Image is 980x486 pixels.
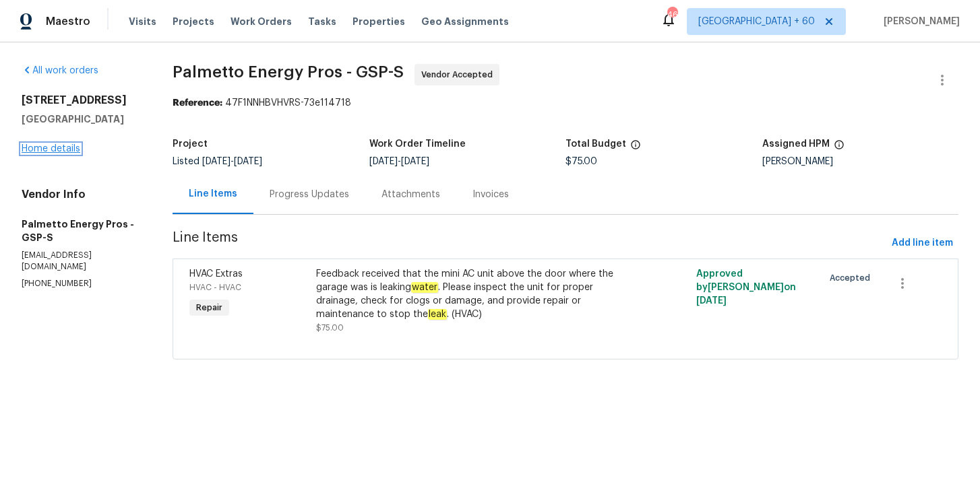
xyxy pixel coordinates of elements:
span: The total cost of line items that have been proposed by Opendoor. This sum includes line items th... [630,139,641,157]
span: Repair [191,301,228,314]
h5: Total Budget [565,139,626,149]
h5: Palmetto Energy Pros - GSP-S [22,217,140,244]
span: HVAC Extras [189,269,243,279]
h5: Assigned HPM [762,139,830,149]
span: Tasks [308,17,336,26]
span: Vendor Accepted [421,68,498,81]
span: The hpm assigned to this work order. [834,139,845,157]
span: Line Items [173,231,886,256]
p: [EMAIL_ADDRESS][DOMAIN_NAME] [22,250,140,273]
p: [PHONE_NUMBER] [22,278,140,289]
span: [DATE] [401,157,429,166]
span: Geo Assignments [421,15,509,28]
h2: [STREET_ADDRESS] [22,94,140,107]
div: [PERSON_NAME] [762,157,958,166]
span: Properties [353,15,405,28]
div: Attachments [381,188,440,201]
span: Projects [173,15,214,28]
div: Feedback received that the mini AC unit above the door where the garage was is leaking . Please i... [316,267,625,321]
span: Approved by [PERSON_NAME] on [696,269,796,306]
span: Palmetto Energy Pros - GSP-S [173,64,404,80]
h5: Project [173,139,208,149]
h4: Vendor Info [22,188,140,201]
div: Line Items [189,187,237,201]
a: All work orders [22,66,98,75]
span: Work Orders [231,15,292,28]
div: Invoices [472,188,509,201]
span: Add line item [892,235,953,252]
span: [GEOGRAPHIC_DATA] + 60 [698,15,815,28]
span: [DATE] [369,157,398,166]
div: 47F1NNHBVHVRS-73e114718 [173,96,958,110]
div: 460 [667,8,677,22]
div: Progress Updates [270,188,349,201]
h5: Work Order Timeline [369,139,466,149]
a: Home details [22,144,80,153]
span: [PERSON_NAME] [878,15,960,28]
span: Visits [129,15,156,28]
span: $75.00 [316,324,344,332]
span: [DATE] [234,157,262,166]
span: [DATE] [696,296,727,306]
span: - [369,157,429,166]
em: water [411,282,438,293]
h5: [GEOGRAPHIC_DATA] [22,112,140,126]
span: - [202,157,262,166]
button: Add line item [886,231,958,256]
span: Maestro [46,15,90,28]
span: Listed [173,157,262,166]
span: Accepted [830,271,876,285]
span: $75.00 [565,157,597,166]
em: leak [428,309,447,320]
span: [DATE] [202,157,231,166]
span: HVAC - HVAC [189,283,241,291]
b: Reference: [173,98,222,108]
